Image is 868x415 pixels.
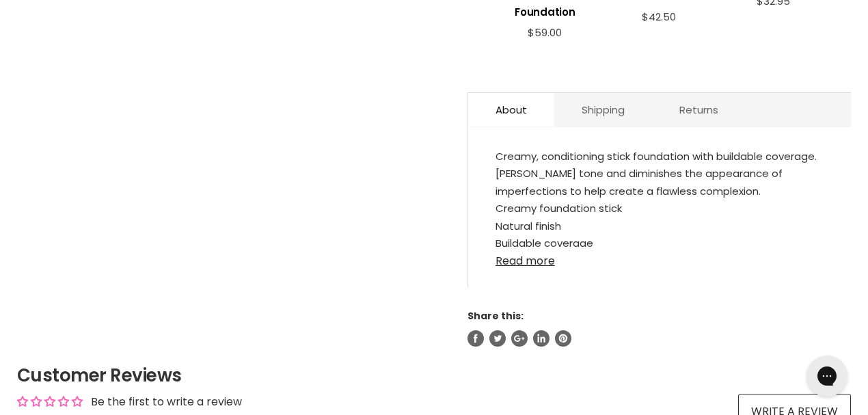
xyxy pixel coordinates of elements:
[496,200,824,217] li: Creamy foundation stick
[17,363,851,388] h2: Customer Reviews
[468,93,554,126] a: About
[467,309,524,323] span: Share this:
[652,93,746,126] a: Returns
[496,247,824,267] a: Read more
[800,351,854,401] iframe: Gorgias live chat messenger
[17,394,83,410] div: Average rating is 0.00 stars
[496,235,824,252] li: Buildable coverage
[528,25,562,40] span: $59.00
[496,217,824,235] li: Natural finish
[642,10,676,24] span: $42.50
[554,93,652,126] a: Shipping
[91,394,242,410] div: Be the first to write a review
[496,149,817,198] span: Creamy, conditioning stick foundation with buildable coverage. [PERSON_NAME] tone and diminishes ...
[467,310,851,347] aside: Share this:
